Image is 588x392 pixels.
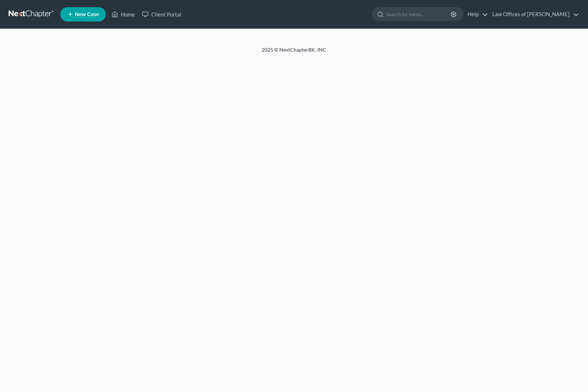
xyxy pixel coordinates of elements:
a: Client Portal [138,8,185,21]
input: Search by name... [386,8,452,21]
a: Help [464,8,488,21]
span: New Case [75,12,99,17]
a: Law Offices of [PERSON_NAME] [489,8,579,21]
div: 2025 © NextChapterBK, INC [90,46,498,59]
a: Home [108,8,138,21]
